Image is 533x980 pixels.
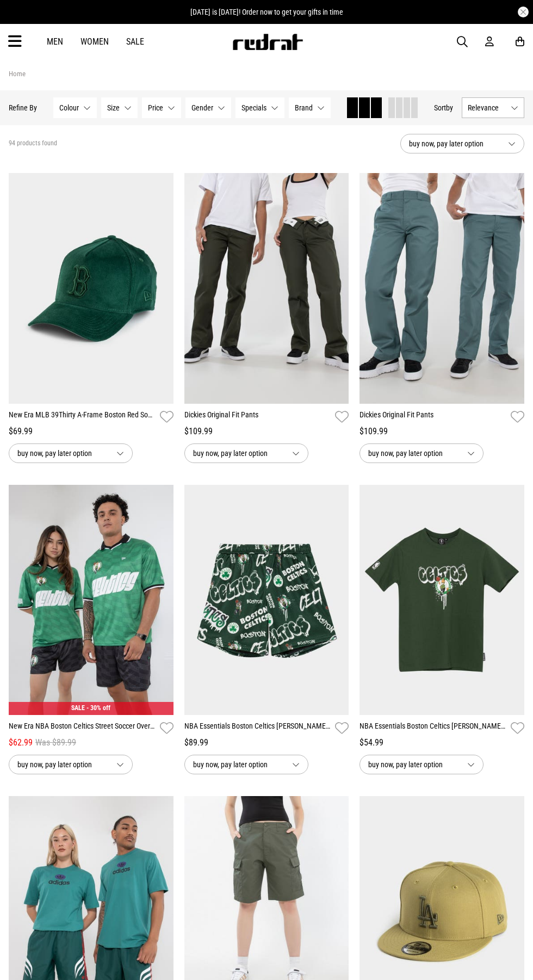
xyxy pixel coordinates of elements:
[400,134,524,153] button: buy now, pay later option
[462,97,524,118] button: Relevance
[289,97,331,118] button: Brand
[446,103,453,112] span: by
[53,97,97,118] button: Colour
[360,409,506,425] a: Dickies Original Fit Pants
[360,736,524,749] div: $54.99
[190,8,343,16] span: [DATE] is [DATE]! Order now to get your gifts in time
[184,720,331,736] a: NBA Essentials Boston Celtics [PERSON_NAME] Short - Youth
[193,447,283,460] span: buy now, pay later option
[9,425,173,438] div: $69.99
[9,139,57,148] span: 94 products found
[185,97,231,118] button: Gender
[295,103,313,112] span: Brand
[360,720,506,736] a: NBA Essentials Boston Celtics [PERSON_NAME] Sleeve Vintage Tee - Youth
[35,736,76,749] span: Was $89.99
[9,720,156,736] a: New Era NBA Boston Celtics Street Soccer Oversized Fit Tee
[184,485,349,716] img: Nba Essentials Boston Celtics Everett Mesh Short - Youth in Green
[434,101,453,114] button: Sortby
[148,103,163,112] span: Price
[9,485,173,716] img: New Era Nba Boston Celtics Street Soccer Oversized Fit Tee in Green
[360,425,524,438] div: $109.99
[80,36,109,47] a: Women
[184,409,331,425] a: Dickies Original Fit Pants
[9,70,26,78] a: Home
[9,443,133,463] button: buy now, pay later option
[86,704,110,712] span: - 30% off
[191,103,213,112] span: Gender
[468,103,506,112] span: Relevance
[184,755,308,774] button: buy now, pay later option
[9,103,37,112] p: Refine By
[59,103,79,112] span: Colour
[101,97,138,118] button: Size
[184,425,349,438] div: $109.99
[184,443,308,463] button: buy now, pay later option
[47,36,63,47] a: Men
[193,758,283,771] span: buy now, pay later option
[9,173,173,404] img: New Era Mlb 39thirty A-frame Boston Red Sox Cord Fitted Cap in Green
[360,755,484,774] button: buy now, pay later option
[17,447,108,460] span: buy now, pay later option
[9,755,133,774] button: buy now, pay later option
[126,36,144,47] a: Sale
[235,97,284,118] button: Specials
[232,34,303,50] img: Redrat logo
[360,485,524,716] img: Nba Essentials Boston Celtics Everett Short Sleeve Vintage Tee - Youth in Green
[9,409,156,425] a: New Era MLB 39Thirty A-Frame Boston Red Sox Cord Fitted Cap
[409,137,499,150] span: buy now, pay later option
[184,173,349,404] img: Dickies Original Fit Pants in Green
[360,173,524,404] img: Dickies Original Fit Pants in Green
[241,103,266,112] span: Specials
[71,704,85,712] span: SALE
[368,447,458,460] span: buy now, pay later option
[107,103,120,112] span: Size
[368,758,458,771] span: buy now, pay later option
[17,758,108,771] span: buy now, pay later option
[360,443,484,463] button: buy now, pay later option
[9,736,33,749] span: $62.99
[184,736,349,749] div: $89.99
[142,97,181,118] button: Price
